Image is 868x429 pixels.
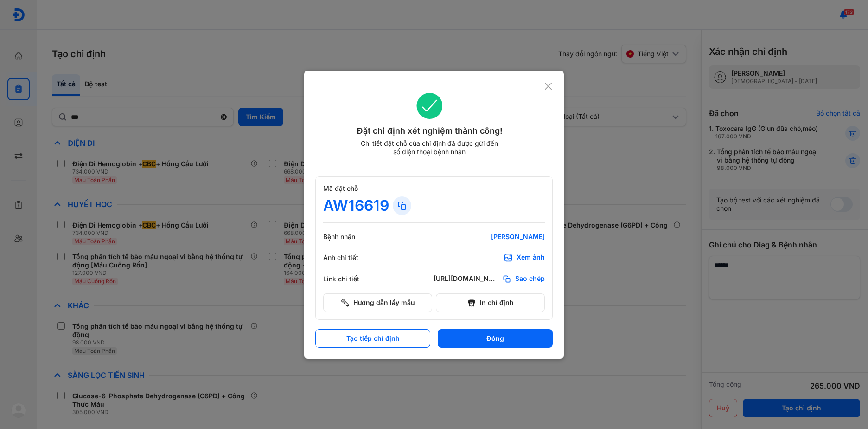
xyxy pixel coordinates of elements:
button: Đóng [438,329,553,348]
button: Tạo tiếp chỉ định [315,329,430,348]
button: In chỉ định [436,293,545,312]
div: [PERSON_NAME] [434,233,545,241]
div: [URL][DOMAIN_NAME] [434,274,498,284]
div: Bệnh nhân [323,233,379,241]
div: Xem ảnh [517,253,545,262]
div: Link chi tiết [323,275,379,283]
span: Sao chép [515,274,545,284]
div: AW16619 [323,196,389,215]
div: Đặt chỉ định xét nghiệm thành công! [315,124,544,137]
div: Ảnh chi tiết [323,253,379,262]
div: Mã đặt chỗ [323,184,545,193]
button: Hướng dẫn lấy mẫu [323,293,432,312]
div: Chi tiết đặt chỗ của chỉ định đã được gửi đến số điện thoại bệnh nhân [357,139,502,156]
